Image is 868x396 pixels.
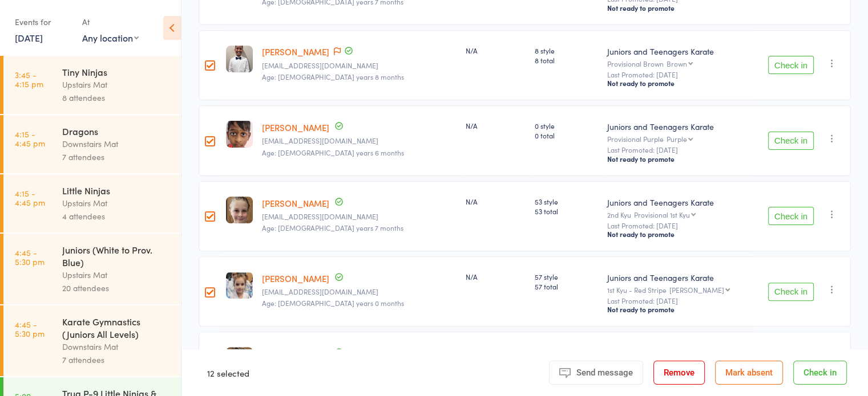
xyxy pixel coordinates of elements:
div: N/A [466,347,526,357]
time: 4:45 - 5:30 pm [15,248,45,266]
a: [PERSON_NAME] [262,121,329,133]
span: 53 style [535,197,598,206]
span: Age: [DEMOGRAPHIC_DATA] years 8 months [262,72,404,81]
div: N/A [466,121,526,130]
div: Not ready to promote [607,230,747,239]
div: Karate Gymnastics (Juniors All Levels) [62,315,171,340]
time: 4:15 - 4:45 pm [15,129,45,148]
small: centaur8876@gmail.com [262,288,457,296]
div: Downstairs Mat [62,137,171,150]
a: 4:45 -5:30 pmKarate Gymnastics (Juniors All Levels)Downstairs Mat7 attendees [3,305,181,376]
div: Juniors and Teenagers Karate [607,197,747,208]
button: Check in [793,361,847,385]
a: [DATE] [15,31,43,44]
div: 20 attendees [62,281,171,295]
button: Mark absent [715,361,783,385]
span: 8 style [535,46,598,55]
div: Upstairs Mat [62,268,171,281]
span: 0 total [535,130,598,140]
span: Age: [DEMOGRAPHIC_DATA] years 6 months [262,148,404,157]
div: Upstairs Mat [62,78,171,91]
a: [PERSON_NAME] [262,272,329,284]
span: 60 style [535,347,598,357]
div: 2nd Kyu [607,211,747,218]
div: N/A [466,272,526,281]
div: Not ready to promote [607,154,747,164]
small: Last Promoted: [DATE] [607,71,747,79]
div: Downstairs Mat [62,340,171,353]
div: Juniors and Teenagers Karate [607,121,747,132]
div: At [82,13,139,31]
a: 4:45 -5:30 pmJuniors (White to Prov. Blue)Upstairs Mat20 attendees [3,234,181,304]
time: 4:45 - 5:30 pm [15,320,45,338]
time: 3:45 - 4:15 pm [15,70,43,88]
small: anvildsilva@gmail.com [262,62,457,70]
div: Upstairs Mat [62,197,171,210]
div: Not ready to promote [607,79,747,88]
small: Last Promoted: [DATE] [607,222,747,230]
button: Check in [768,283,814,301]
a: 4:15 -4:45 pmDragonsDownstairs Mat7 attendees [3,115,181,173]
button: Check in [768,132,814,150]
a: 4:15 -4:45 pmLittle NinjasUpstairs Mat4 attendees [3,174,181,232]
div: N/A [466,197,526,206]
div: Purple [667,135,687,142]
img: image1614575810.png [226,197,253,223]
small: Last Promoted: [DATE] [607,297,747,305]
div: Any location [82,31,139,44]
div: Juniors and Teenagers Karate [607,272,747,283]
time: 4:15 - 4:45 pm [15,189,45,207]
span: Age: [DEMOGRAPHIC_DATA] years 0 months [262,298,404,308]
a: 3:45 -4:15 pmTiny NinjasUpstairs Mat8 attendees [3,56,181,114]
span: Send message [576,368,633,378]
div: Juniors and Teenagers Karate [607,347,747,358]
div: Dragons [62,125,171,137]
div: Provisional Brown [607,60,747,67]
span: 57 total [535,281,598,291]
div: Tiny Ninjas [62,66,171,78]
span: 57 style [535,272,598,281]
div: 7 attendees [62,353,171,366]
span: 53 total [535,206,598,216]
a: [PERSON_NAME] [262,348,329,360]
div: Provisional Purple [607,135,747,142]
button: Check in [768,56,814,74]
div: 1st Kyu - Red Stripe [607,286,747,293]
img: image1693182512.png [226,46,253,72]
div: 7 attendees [62,150,171,164]
div: 12 selected [207,361,249,385]
div: Little Ninjas [62,184,171,197]
div: Brown [667,60,687,67]
div: Juniors and Teenagers Karate [607,46,747,57]
img: image1615166990.png [226,272,253,299]
div: 4 attendees [62,210,171,223]
small: Last Promoted: [DATE] [607,146,747,154]
div: Provisional 1st Kyu [634,211,690,218]
small: ahshlhah1980@gmail.com [262,213,457,221]
button: Check in [768,207,814,225]
img: image1614577029.png [226,347,253,374]
div: Events for [15,13,71,31]
span: 0 style [535,121,598,130]
button: Remove [653,361,705,385]
div: 8 attendees [62,91,171,104]
div: [PERSON_NAME] [669,286,724,293]
small: anujah.s@gmail.com [262,137,457,145]
img: image1691045295.png [226,121,253,148]
a: [PERSON_NAME] [262,46,329,58]
button: Send message [549,361,643,385]
a: [PERSON_NAME] [262,197,329,209]
span: 8 total [535,55,598,65]
div: Not ready to promote [607,3,747,13]
div: Juniors (White to Prov. Blue) [62,243,171,268]
span: Age: [DEMOGRAPHIC_DATA] years 7 months [262,223,403,232]
div: Not ready to promote [607,305,747,314]
div: N/A [466,46,526,55]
